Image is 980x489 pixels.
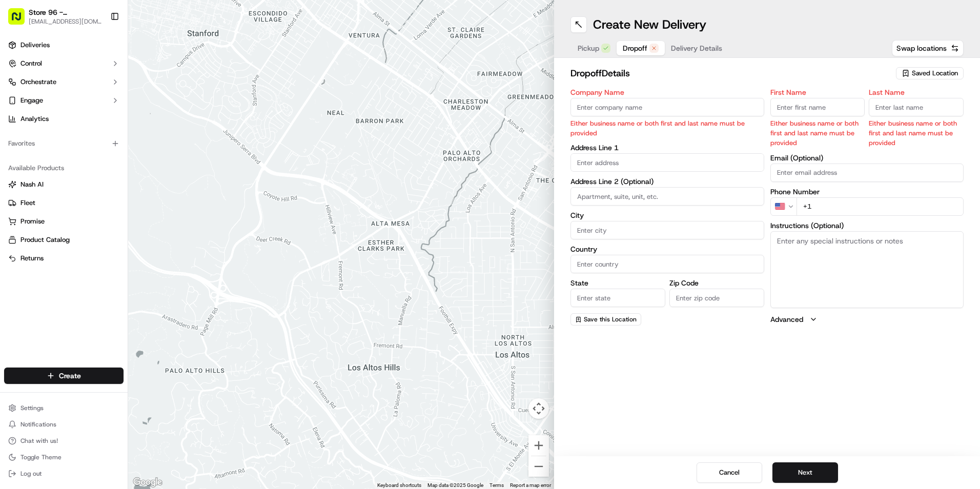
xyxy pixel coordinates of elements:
div: We're available if you need us! [35,108,130,116]
span: Returns [21,254,44,263]
input: Enter phone number [797,197,964,216]
label: Zip Code [669,279,764,287]
span: Knowledge Base [21,149,78,159]
button: [EMAIL_ADDRESS][DOMAIN_NAME] [29,17,102,26]
button: Chat with us! [4,434,124,448]
button: Keyboard shortcuts [377,482,421,489]
span: Nash AI [21,180,44,189]
span: Pylon [102,174,124,181]
button: Cancel [697,462,762,483]
span: Map data ©2025 Google [427,482,483,488]
span: Promise [21,217,45,226]
img: 1736555255976-a54dd68f-1ca7-489b-9aae-adbdc363a1c4 [10,98,29,116]
button: Nash AI [4,176,124,193]
span: API Documentation [97,149,165,159]
input: Apartment, suite, unit, etc. [570,187,764,206]
label: Instructions (Optional) [770,222,964,229]
button: Map camera controls [528,398,549,419]
button: Toggle Theme [4,450,124,464]
button: Start new chat [174,101,187,113]
button: Settings [4,401,124,415]
a: 📗Knowledge Base [6,145,83,163]
h2: dropoff Details [570,66,890,80]
span: Create [59,371,81,381]
input: Enter address [570,153,764,172]
input: Enter zip code [669,289,764,307]
button: Fleet [4,195,124,211]
a: Promise [8,217,119,226]
a: Deliveries [4,37,124,53]
span: Product Catalog [21,235,70,244]
button: Next [772,462,838,483]
span: Save this Location [584,315,637,323]
span: Deliveries [21,40,50,50]
div: 💻 [87,150,95,158]
span: Control [21,59,42,68]
input: Enter email address [770,164,964,182]
a: Report a map error [510,482,551,488]
button: Create [4,368,124,384]
a: Nash AI [8,180,119,189]
input: Enter company name [570,98,764,116]
span: Chat with us! [21,437,58,445]
span: Dropoff [623,43,647,53]
input: Enter last name [869,98,964,116]
button: Engage [4,92,124,109]
img: Nash [10,10,31,31]
label: City [570,212,764,219]
button: Advanced [770,314,964,324]
span: Delivery Details [671,43,722,53]
button: Promise [4,213,124,230]
label: Address Line 1 [570,144,764,151]
label: Address Line 2 (Optional) [570,178,764,185]
p: Welcome 👋 [10,41,187,57]
label: Country [570,246,764,253]
label: Phone Number [770,188,964,195]
button: Log out [4,466,124,481]
input: Enter country [570,255,764,273]
label: First Name [770,89,865,96]
h1: Create New Delivery [593,16,706,33]
span: Settings [21,404,44,412]
span: Swap locations [896,43,947,53]
button: Notifications [4,417,124,432]
span: Saved Location [912,69,958,78]
div: Start new chat [35,98,168,108]
div: Favorites [4,135,124,152]
label: Last Name [869,89,964,96]
button: Control [4,55,124,72]
span: Analytics [21,114,49,124]
a: Open this area in Google Maps (opens a new window) [131,476,165,489]
div: Available Products [4,160,124,176]
button: Returns [4,250,124,267]
button: Save this Location [570,313,641,325]
input: Enter state [570,289,665,307]
span: Pickup [578,43,599,53]
a: Product Catalog [8,235,119,244]
a: Returns [8,254,119,263]
input: Enter first name [770,98,865,116]
label: Advanced [770,314,803,324]
a: Analytics [4,111,124,127]
button: Orchestrate [4,74,124,90]
span: Log out [21,470,42,478]
span: Orchestrate [21,77,56,87]
button: Zoom out [528,456,549,477]
a: Fleet [8,198,119,208]
p: Either business name or both first and last name must be provided [869,118,964,148]
a: Terms (opens in new tab) [489,482,504,488]
button: Zoom in [528,435,549,456]
label: Company Name [570,89,764,96]
span: Store 96 - [GEOGRAPHIC_DATA] (Just Salad) [29,7,102,17]
span: Fleet [21,198,35,208]
input: Got a question? Start typing here... [27,66,185,77]
input: Enter city [570,221,764,239]
button: Swap locations [892,40,964,56]
button: Store 96 - [GEOGRAPHIC_DATA] (Just Salad)[EMAIL_ADDRESS][DOMAIN_NAME] [4,4,106,29]
span: Toggle Theme [21,453,62,461]
a: 💻API Documentation [83,145,169,163]
div: 📗 [10,150,18,158]
label: State [570,279,665,287]
span: Engage [21,96,43,105]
